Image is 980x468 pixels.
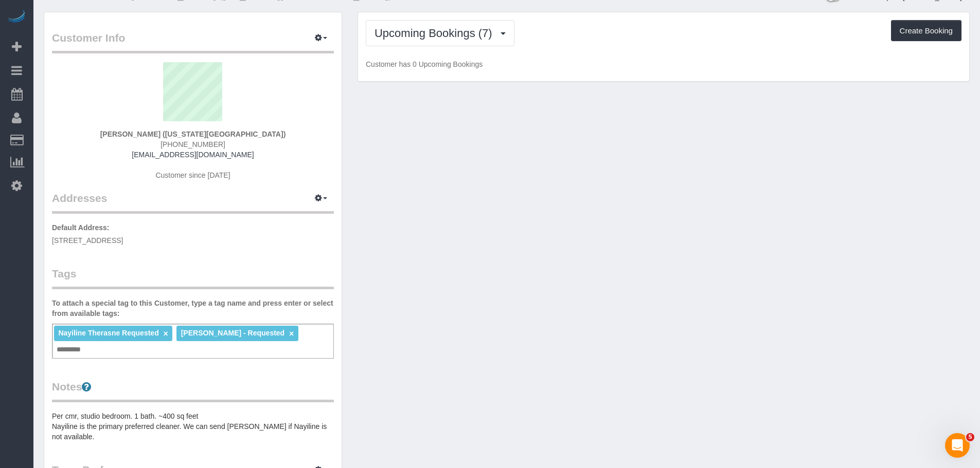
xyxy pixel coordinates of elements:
[891,20,961,42] button: Create Booking
[966,433,974,441] span: 5
[52,298,334,319] label: To attach a special tag to this Customer, type a tag name and press enter or select from availabl...
[155,171,230,179] span: Customer since [DATE]
[181,329,284,337] span: [PERSON_NAME] - Requested
[52,236,123,245] span: [STREET_ADDRESS]
[58,329,158,337] span: Nayiline Therasne Requested
[52,222,110,233] label: Default Address:
[164,329,168,338] a: ×
[375,27,497,40] span: Upcoming Bookings (7)
[366,59,961,69] p: Customer has 0 Upcoming Bookings
[52,266,334,289] legend: Tags
[100,130,286,138] strong: [PERSON_NAME] ([US_STATE][GEOGRAPHIC_DATA])
[6,10,27,25] img: Automaid Logo
[52,30,334,53] legend: Customer Info
[52,379,334,402] legend: Notes
[132,151,254,159] a: [EMAIL_ADDRESS][DOMAIN_NAME]
[945,433,970,458] iframe: Intercom live chat
[52,411,334,442] pre: Per cmr, studio bedroom. 1 bath. ~400 sq feet Nayiline is the primary preferred cleaner. We can s...
[161,140,225,148] hm-ph: [PHONE_NUMBER]
[289,329,294,338] a: ×
[366,20,514,46] button: Upcoming Bookings (7)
